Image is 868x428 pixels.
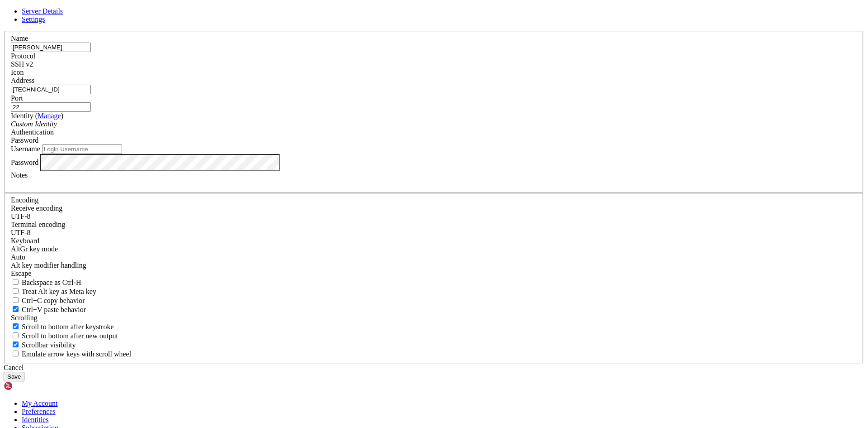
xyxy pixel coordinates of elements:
input: Scrollbar visibility [13,341,19,347]
label: When using the alternative screen buffer, and DECCKM (Application Cursor Keys) is active, mouse w... [11,350,131,358]
label: Authentication [11,128,54,136]
label: Controls how the Alt key is handled. Escape: Send an ESC prefix. 8-Bit: Add 128 to the typed char... [11,261,86,269]
a: Identities [22,416,49,423]
label: Username [11,145,40,153]
label: Identity [11,112,63,120]
a: Server Details [22,7,63,15]
div: Auto [11,253,857,261]
label: If true, the backspace should send BS ('\x08', aka ^H). Otherwise the backspace key should send '... [11,279,81,286]
span: Scrollbar visibility [22,341,76,349]
label: Scroll to bottom after new output. [11,332,118,340]
a: Preferences [22,408,56,415]
div: Password [11,136,857,144]
span: UTF-8 [11,229,31,236]
a: Manage [38,112,61,120]
label: Icon [11,68,24,76]
a: Settings [22,15,45,23]
input: Ctrl+V paste behavior [13,306,19,312]
label: Ctrl+V pastes if true, sends ^V to host if false. Ctrl+Shift+V sends ^V to host if true, pastes i... [11,306,86,313]
label: Encoding [11,196,38,204]
span: Emulate arrow keys with scroll wheel [22,350,131,358]
div: UTF-8 [11,212,857,221]
span: UTF-8 [11,212,31,220]
label: Ctrl-C copies if true, send ^C to host if false. Ctrl-Shift-C sends ^C to host if true, copies if... [11,297,85,304]
label: Name [11,34,28,42]
label: Protocol [11,52,35,60]
span: Treat Alt key as Meta key [22,288,96,295]
input: Emulate arrow keys with scroll wheel [13,351,19,356]
span: Password [11,136,38,144]
label: The default terminal encoding. ISO-2022 enables character map translations (like graphics maps). ... [11,221,65,228]
img: Shellngn [4,381,56,390]
label: Set the expected encoding for data received from the host. If the encodings do not match, visual ... [11,245,58,253]
div: Custom Identity [11,120,857,128]
label: Scrolling [11,314,38,322]
label: Keyboard [11,237,39,245]
input: Scroll to bottom after new output [13,332,19,338]
label: Whether to scroll to the bottom on any keystroke. [11,323,114,331]
label: Notes [11,171,28,179]
span: Scroll to bottom after new output [22,332,118,340]
input: Login Username [42,144,122,154]
label: The vertical scrollbar mode. [11,341,76,349]
span: Scroll to bottom after keystroke [22,323,114,331]
i: Custom Identity [11,120,57,128]
input: Server Name [11,43,91,52]
label: Password [11,158,38,166]
input: Host Name or IP [11,85,91,94]
span: ( ) [35,112,63,120]
input: Ctrl+C copy behavior [13,297,19,303]
a: My Account [22,399,58,407]
span: Backspace as Ctrl-H [22,279,81,286]
input: Port Number [11,102,91,112]
span: SSH v2 [11,60,33,68]
span: Escape [11,269,31,277]
label: Address [11,77,34,84]
input: Treat Alt key as Meta key [13,288,19,294]
label: Port [11,94,23,102]
div: Escape [11,269,857,278]
input: Backspace as Ctrl-H [13,279,19,285]
div: Cancel [4,364,864,372]
span: Ctrl+C copy behavior [22,297,85,304]
div: SSH v2 [11,60,857,68]
label: Set the expected encoding for data received from the host. If the encodings do not match, visual ... [11,204,62,212]
div: UTF-8 [11,229,857,237]
span: Auto [11,253,25,261]
button: Save [4,372,24,381]
label: Whether the Alt key acts as a Meta key or as a distinct Alt key. [11,288,96,295]
input: Scroll to bottom after keystroke [13,323,19,329]
span: Ctrl+V paste behavior [22,306,86,313]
